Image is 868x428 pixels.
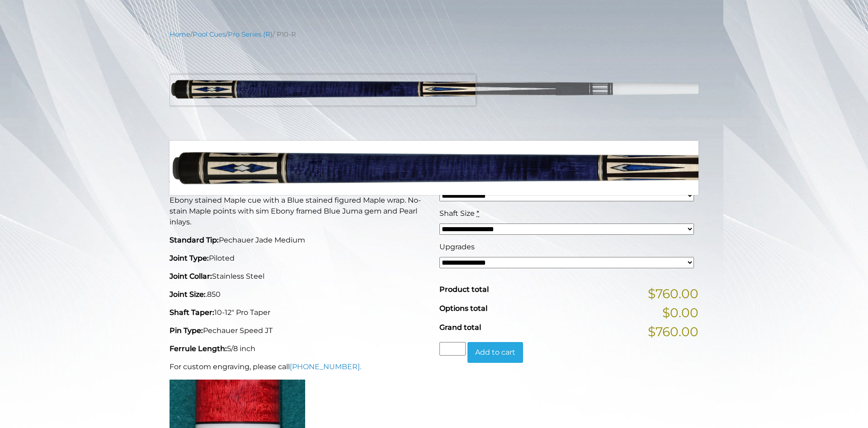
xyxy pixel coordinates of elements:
p: For custom engraving, please call [170,361,429,372]
abbr: required [476,209,479,218]
p: Ebony stained Maple cue with a Blue stained figured Maple wrap. No-stain Maple points with sim Eb... [170,195,429,228]
span: Grand total [439,323,481,332]
bdi: 760.00 [439,150,490,166]
strong: Joint Collar: [170,272,212,281]
span: $760.00 [648,322,698,341]
span: Product total [439,285,489,294]
a: Home [170,30,190,38]
p: Stainless Steel [170,271,429,282]
strong: Shaft Taper: [170,308,214,317]
img: P10-N.png [170,46,698,134]
input: Product quantity [439,342,466,356]
button: Add to cart [467,342,523,363]
p: Piloted [170,253,429,264]
nav: Breadcrumb [170,29,698,39]
strong: Pin Type: [170,326,203,335]
span: Shaft Size [439,209,475,218]
a: Pro Series (R) [228,30,273,38]
span: $760.00 [648,284,698,303]
abbr: required [485,176,487,184]
p: Pechauer Speed JT [170,325,429,336]
span: Upgrades [439,243,475,251]
p: 10-12" Pro Taper [170,307,429,318]
p: 5/8 inch [170,343,429,354]
strong: Standard Tip: [170,236,219,244]
span: Cue Weight [439,176,483,184]
a: [PHONE_NUMBER]. [290,362,361,371]
strong: P10-R Pool Cue [170,148,308,170]
a: Pool Cues [193,30,226,38]
strong: Joint Size: [170,290,206,299]
strong: This Pechauer pool cue takes 6-10 weeks to ship. [170,179,376,190]
strong: Ferrule Length: [170,344,227,353]
span: $ [439,150,447,166]
span: $0.00 [662,303,698,322]
strong: Joint Type: [170,254,209,262]
p: Pechauer Jade Medium [170,235,429,246]
span: Options total [439,304,487,313]
p: .850 [170,289,429,300]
